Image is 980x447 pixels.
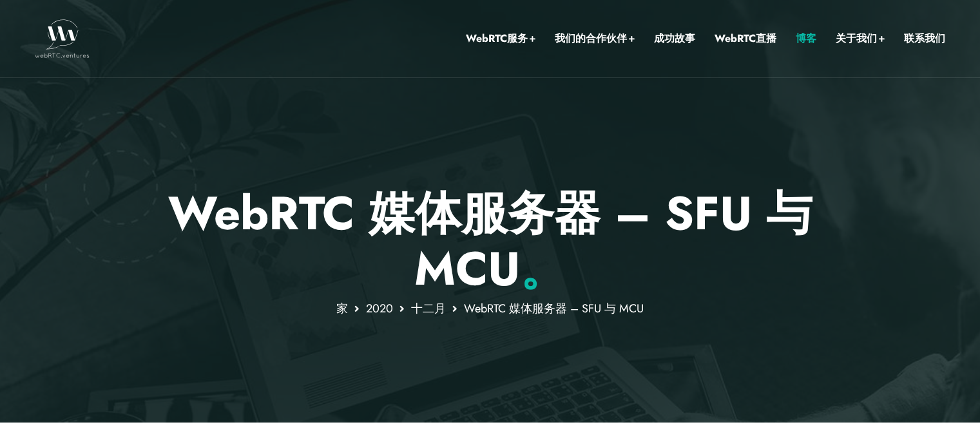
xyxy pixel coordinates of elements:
[411,300,446,317] a: 十二月
[836,31,877,46] font: 关于我们
[796,30,816,47] a: 博客
[520,235,566,302] font: 。
[466,31,528,46] font: WebRTC服务
[168,180,812,302] font: WebRTC 媒体服务器 – SFU 与 MCU
[654,30,695,47] a: 成功故事
[715,31,776,46] font: WebRTC直播
[336,300,348,317] a: 家
[466,30,535,47] a: WebRTC服务
[654,31,695,46] font: 成功故事
[555,31,627,46] font: 我们的合作伙伴
[796,31,816,46] font: 博客
[464,300,644,317] font: WebRTC 媒体服务器 – SFU 与 MCU
[715,30,776,47] a: WebRTC直播
[904,30,945,47] a: 联系我们
[35,19,90,58] img: WebRTC.ventures
[904,31,945,46] font: 联系我们
[836,30,885,47] a: 关于我们
[366,300,393,317] a: 2020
